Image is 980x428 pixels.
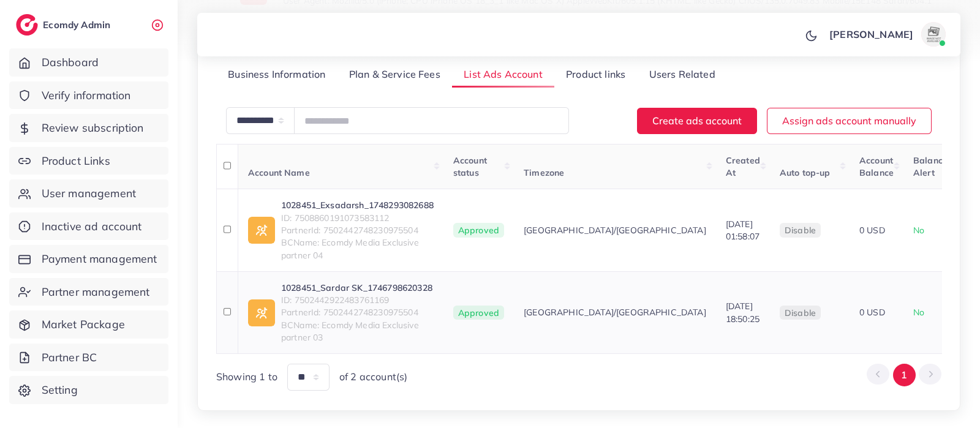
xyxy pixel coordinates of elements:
[281,212,434,224] span: ID: 7508860191073583112
[281,236,434,261] span: BCName: Ecomdy Media Exclusive partner 04
[913,155,948,178] span: Balance Alert
[42,219,142,235] span: Inactive ad account
[42,284,150,300] span: Partner management
[726,301,759,324] span: [DATE] 18:50:25
[281,199,434,211] a: 1028451_Exsadarsh_1748293082688
[9,147,168,175] a: Product Links
[281,319,434,344] span: BCName: Ecomdy Media Exclusive partner 03
[339,370,407,384] span: of 2 account(s)
[524,224,706,236] span: [GEOGRAPHIC_DATA]/[GEOGRAPHIC_DATA]
[453,223,504,238] span: Approved
[554,62,637,88] a: Product links
[9,48,168,77] a: Dashboard
[524,167,564,178] span: Timezone
[9,81,168,110] a: Verify information
[43,19,113,31] h2: Ecomdy Admin
[248,299,275,326] img: ic-ad-info.7fc67b75.svg
[42,186,136,201] span: User management
[453,155,487,178] span: Account status
[9,245,168,273] a: Payment management
[16,14,113,36] a: logoEcomdy Admin
[524,306,706,318] span: [GEOGRAPHIC_DATA]/[GEOGRAPHIC_DATA]
[42,120,144,136] span: Review subscription
[42,382,78,398] span: Setting
[42,153,110,169] span: Product Links
[281,282,434,294] a: 1028451_Sardar SK_1746798620328
[42,54,99,70] span: Dashboard
[9,114,168,142] a: Review subscription
[921,22,946,47] img: avatar
[767,108,932,134] button: Assign ads account manually
[452,62,554,88] a: List Ads Account
[9,344,168,372] a: Partner BC
[913,307,924,318] span: No
[216,62,337,88] a: Business Information
[637,108,757,134] button: Create ads account
[829,27,913,42] p: [PERSON_NAME]
[9,278,168,306] a: Partner management
[9,212,168,241] a: Inactive ad account
[780,167,831,178] span: Auto top-up
[859,225,885,236] span: 0 USD
[726,155,760,178] span: Created At
[9,376,168,404] a: Setting
[785,307,816,318] span: disable
[913,225,924,236] span: No
[42,350,97,366] span: Partner BC
[281,224,434,236] span: PartnerId: 7502442748230975504
[9,310,168,339] a: Market Package
[337,62,452,88] a: Plan & Service Fees
[726,219,759,242] span: [DATE] 01:58:07
[42,88,131,103] span: Verify information
[823,22,951,47] a: [PERSON_NAME]avatar
[281,294,434,306] span: ID: 7502442922483761169
[42,251,157,267] span: Payment management
[453,306,504,320] span: Approved
[9,179,168,208] a: User management
[42,317,125,332] span: Market Package
[867,364,941,386] ul: Pagination
[16,14,38,36] img: logo
[893,364,916,386] button: Go to page 1
[859,155,894,178] span: Account Balance
[637,62,726,88] a: Users Related
[216,370,277,384] span: Showing 1 to
[281,306,434,318] span: PartnerId: 7502442748230975504
[248,217,275,244] img: ic-ad-info.7fc67b75.svg
[859,307,885,318] span: 0 USD
[785,225,816,236] span: disable
[248,167,310,178] span: Account Name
